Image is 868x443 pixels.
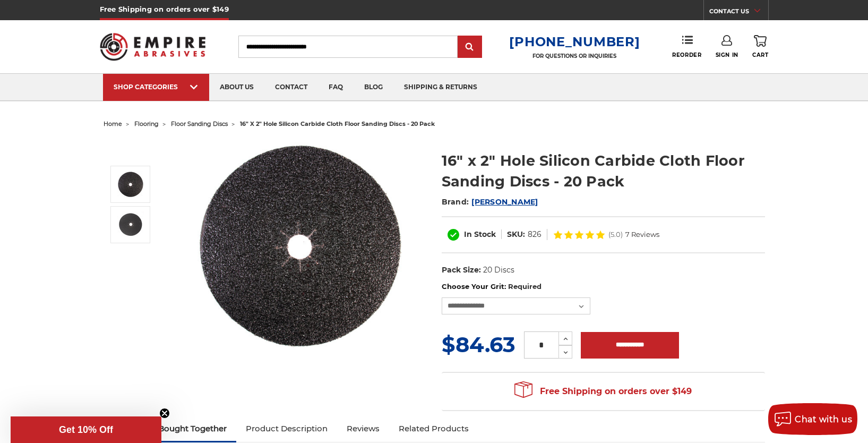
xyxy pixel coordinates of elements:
a: about us [209,74,264,101]
span: (5.0) [608,231,623,238]
img: Empire Abrasives [100,26,206,67]
label: Choose Your Grit: [442,282,765,292]
span: 16" x 2" hole silicon carbide cloth floor sanding discs - 20 pack [240,120,435,127]
p: FOR QUESTIONS OR INQUIRIES [509,53,640,59]
dt: Pack Size: [442,265,481,276]
a: shipping & returns [393,74,488,101]
a: [PHONE_NUMBER] [509,34,640,49]
span: Sign In [716,52,738,58]
a: home [104,120,122,127]
span: Cart [752,52,768,58]
span: Brand: [442,197,469,207]
h1: 16" x 2" Hole Silicon Carbide Cloth Floor Sanding Discs - 20 Pack [442,150,765,192]
a: [PERSON_NAME] [471,197,538,207]
span: Free Shipping on orders over $149 [514,381,692,402]
a: Reorder [672,35,701,58]
a: faq [318,74,354,101]
img: Silicon Carbide 16" x 2" Cloth Floor Sanding Discs [117,171,144,198]
span: $84.63 [442,331,515,357]
span: Reorder [672,52,701,58]
button: Chat with us [768,403,857,435]
div: Get 10% OffClose teaser [11,416,161,443]
a: Product Description [236,417,337,440]
dt: SKU: [507,229,525,240]
span: In Stock [464,229,496,239]
a: Cart [752,35,768,58]
a: CONTACT US [709,5,768,20]
div: SHOP CATEGORIES [114,83,199,91]
dd: 20 Discs [483,265,514,276]
a: Related Products [389,417,478,440]
span: Get 10% Off [59,424,113,435]
a: Frequently Bought Together [104,417,237,440]
a: floor sanding discs [171,120,228,127]
img: Silicon Carbide 16" x 2" Cloth Floor Sanding Discs [194,139,407,352]
img: Silicon Carbide 16" x 2" Floor Sanding Cloth Discs [117,211,144,238]
span: 7 Reviews [625,231,659,238]
button: Close teaser [159,408,170,419]
a: flooring [134,120,159,127]
a: contact [264,74,318,101]
input: Submit [459,37,480,58]
dd: 826 [528,229,542,240]
small: Required [508,282,542,291]
span: Chat with us [795,414,852,424]
a: Reviews [337,417,389,440]
a: blog [354,74,393,101]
